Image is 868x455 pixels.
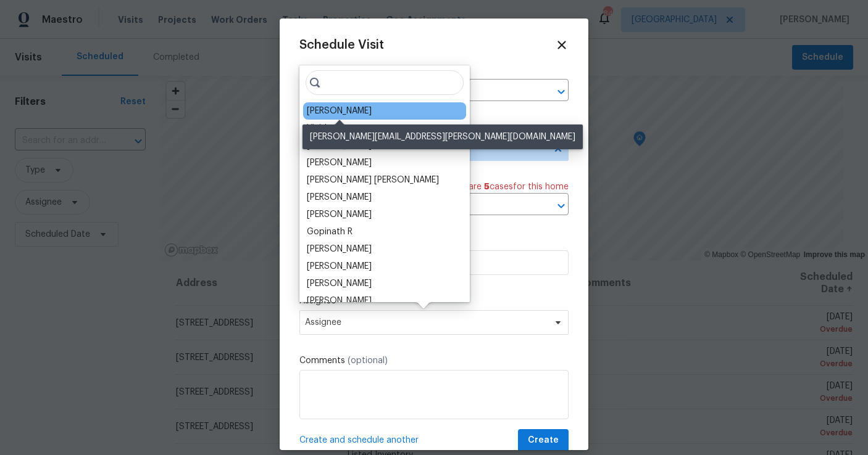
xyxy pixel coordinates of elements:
[307,295,372,307] div: [PERSON_NAME]
[518,429,569,452] button: Create
[307,243,372,255] div: [PERSON_NAME]
[307,174,439,186] div: [PERSON_NAME] [PERSON_NAME]
[307,208,372,221] div: [PERSON_NAME]
[307,260,372,273] div: [PERSON_NAME]
[299,434,419,446] span: Create and schedule another
[299,39,384,51] span: Schedule Visit
[299,355,569,367] label: Comments
[553,197,570,215] button: Open
[307,226,353,238] div: Gopinath R
[555,38,569,52] span: Close
[348,356,388,365] span: (optional)
[445,181,569,193] span: There are case s for this home
[305,318,547,327] span: Assignee
[307,157,372,169] div: [PERSON_NAME]
[307,277,372,290] div: [PERSON_NAME]
[307,122,341,134] div: Vinitha E
[528,433,559,448] span: Create
[303,125,583,149] div: [PERSON_NAME][EMAIL_ADDRESS][PERSON_NAME][DOMAIN_NAME]
[484,182,490,191] span: 5
[553,83,570,100] button: Open
[307,191,372,203] div: [PERSON_NAME]
[307,105,372,117] div: [PERSON_NAME]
